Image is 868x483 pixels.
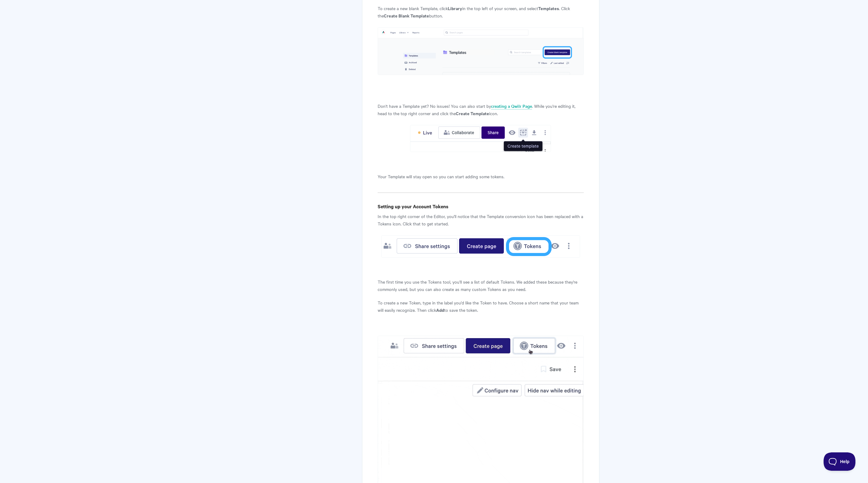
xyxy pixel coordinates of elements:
[378,173,584,180] p: Your Template will stay open so you can start adding some tokens.
[378,102,584,117] p: Don't have a Template yet? No issues! You can also start by . While you're editing it, head to th...
[378,27,584,75] img: file-FrimR715lp.png
[538,5,559,11] strong: Templates
[378,5,584,19] p: To create a new blank Template, click in the top left of your screen, and select . Click the button.
[378,278,584,293] p: The first time you use the Tokens tool, you'll see a list of default Tokens. We added these becau...
[378,213,584,227] p: In the top right corner of the Editor, you'll notice that the Template conversion icon has been r...
[378,299,584,314] p: To create a new Token, type in the label you'd like the Token to have. Choose a short name that y...
[824,452,856,471] iframe: Toggle Customer Support
[384,12,429,19] strong: Create Blank Template
[378,202,584,210] h4: Setting up your Account Tokens
[436,307,444,313] strong: Add
[381,235,580,258] img: file-VRYyZuURzJ.png
[456,110,489,116] strong: Create Template
[448,5,462,11] strong: Library
[491,103,532,110] a: creating a Qwilr Page
[410,125,551,152] img: file-m7XE5BCF3I.png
